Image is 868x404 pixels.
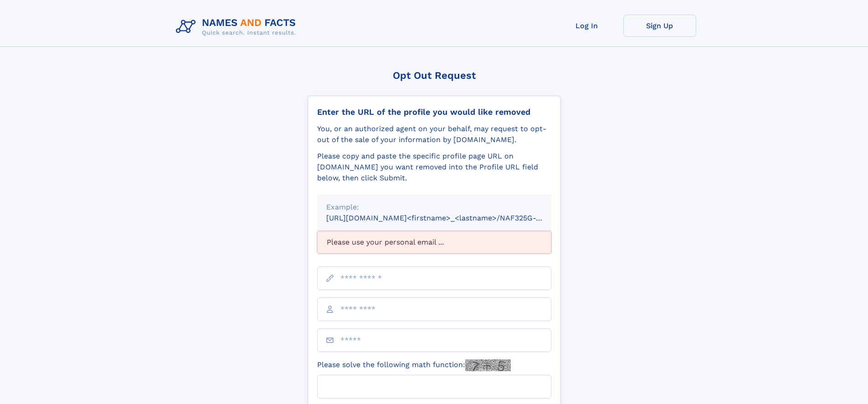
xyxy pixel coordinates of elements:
div: You, or an authorized agent on your behalf, may request to opt-out of the sale of your informatio... [317,123,551,145]
a: Log In [550,15,623,37]
small: [URL][DOMAIN_NAME]<firstname>_<lastname>/NAF325G-xxxxxxxx [326,214,569,222]
div: Please use your personal email ... [317,231,551,254]
div: Opt Out Request [308,70,561,81]
img: Logo Names and Facts [172,15,303,39]
a: Sign Up [623,15,696,37]
div: Enter the URL of the profile you would like removed [317,107,551,117]
label: Please solve the following math function: [317,359,511,371]
div: Please copy and paste the specific profile page URL on [DOMAIN_NAME] you want removed into the Pr... [317,151,551,184]
div: Example: [326,202,542,213]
